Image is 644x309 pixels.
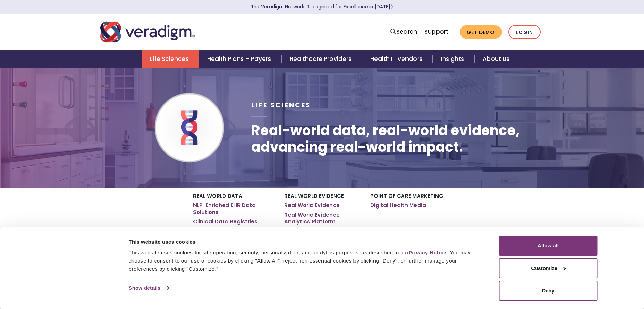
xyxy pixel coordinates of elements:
[142,50,199,68] a: Life Sciences
[251,3,393,10] a: The Veradigm Network: Recognized for Excellence in [DATE]Learn More
[460,25,502,39] a: Get Demo
[424,28,448,36] a: Support
[129,238,484,246] div: This website uses cookies
[284,212,360,225] a: Real World Evidence Analytics Platform
[390,3,393,10] span: Learn More
[362,50,433,68] a: Health IT Vendors
[284,202,340,209] a: Real World Evidence
[193,202,274,215] a: NLP-Enriched EHR Data Solutions
[390,27,417,36] a: Search
[433,50,474,68] a: Insights
[499,281,598,301] button: Deny
[129,248,484,273] div: This website uses cookies for site operation, security, personalization, and analytics purposes, ...
[251,100,311,110] span: Life Sciences
[193,218,257,225] a: Clinical Data Registries
[499,236,598,256] button: Allow all
[251,122,544,155] h1: Real-world data, real-world evidence, advancing real-world impact.
[100,21,195,43] img: Veradigm logo
[370,202,426,209] a: Digital Health Media
[474,50,518,68] a: About Us
[499,258,598,278] button: Customize
[409,249,446,255] a: Privacy Notice
[199,50,281,68] a: Health Plans + Payers
[281,50,362,68] a: Healthcare Providers
[508,25,541,39] a: Login
[129,283,169,293] a: Show details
